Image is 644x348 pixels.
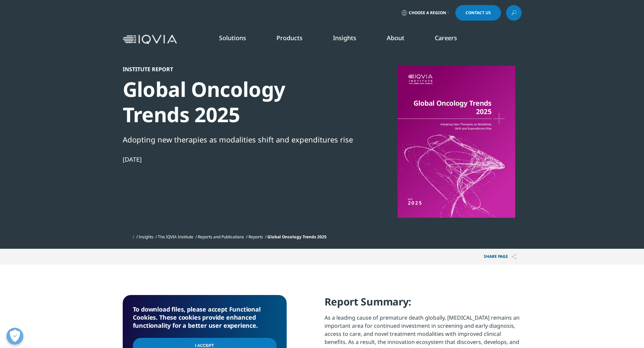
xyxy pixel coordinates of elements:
[198,234,244,240] a: Reports and Publications
[333,34,356,42] a: Insights
[409,10,446,16] span: Choose a Region
[387,34,404,42] a: About
[466,11,491,15] span: Contact Us
[123,155,355,163] div: [DATE]
[479,249,522,265] p: Share PAGE
[219,34,246,42] a: Solutions
[479,249,522,265] button: Share PAGEShare PAGE
[158,234,193,240] a: The IQVIA Institute
[248,234,263,240] a: Reports
[267,234,327,240] span: Global Oncology Trends 2025
[435,34,457,42] a: Careers
[6,328,23,345] button: Open Preferences
[325,295,522,314] h4: Report Summary:
[123,77,355,127] div: Global Oncology Trends 2025
[123,66,355,73] div: Institute Report
[455,5,501,21] a: Contact Us
[133,305,277,329] h5: To download files, please accept Functional Cookies. These cookies provide enhanced functionality...
[123,134,355,145] div: Adopting new therapies as modalities shift and expenditures rise
[277,34,303,42] a: Products
[511,254,517,260] img: Share PAGE
[139,234,153,240] a: Insights
[123,35,177,45] img: IQVIA Healthcare Information Technology and Pharma Clinical Research Company
[180,24,522,55] nav: Primary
